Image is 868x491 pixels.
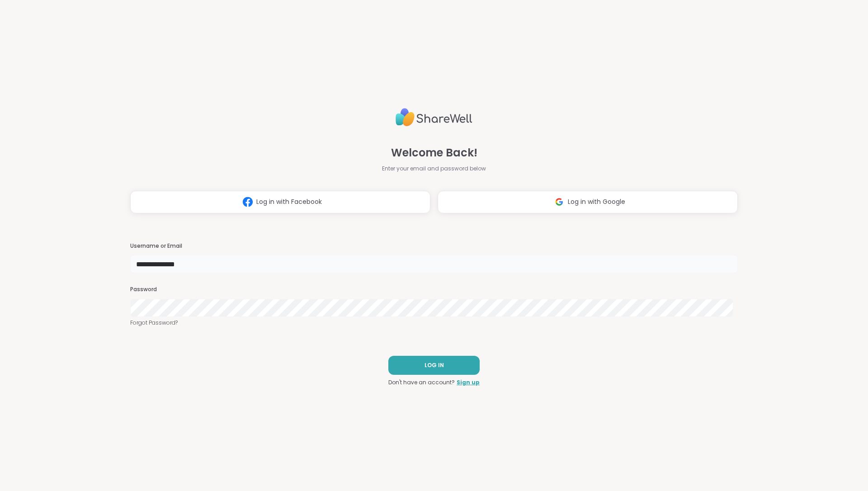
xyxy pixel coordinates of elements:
[457,378,480,387] a: Sign up
[239,194,256,210] img: ShareWell Logomark
[568,197,625,207] span: Log in with Google
[388,378,455,387] span: Don't have an account?
[256,197,322,207] span: Log in with Facebook
[396,104,472,130] img: ShareWell Logo
[130,242,738,250] h3: Username or Email
[391,145,477,161] span: Welcome Back!
[388,356,480,375] button: LOG IN
[382,165,486,173] span: Enter your email and password below
[130,286,738,293] h3: Password
[551,194,568,210] img: ShareWell Logomark
[425,361,444,369] span: LOG IN
[438,191,738,213] button: Log in with Google
[130,319,738,327] a: Forgot Password?
[130,191,430,213] button: Log in with Facebook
